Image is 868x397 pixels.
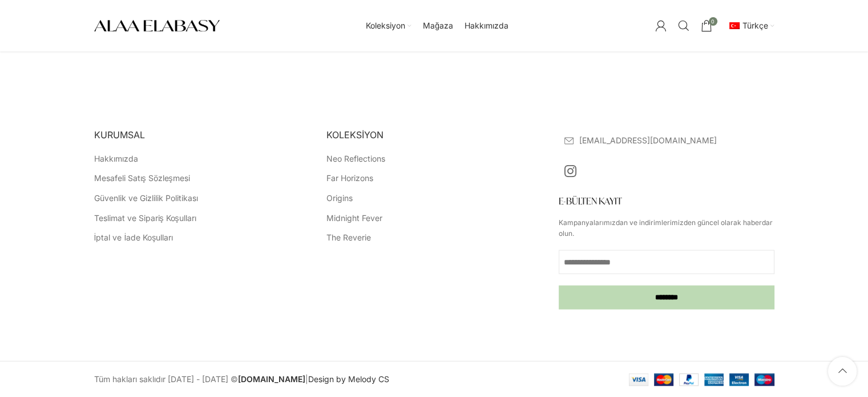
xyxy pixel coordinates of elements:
span: Hakkımızda [465,21,508,31]
img: Türkçe [729,22,740,29]
span: Mağaza [423,21,453,31]
a: tr_TRTürkçe [726,14,774,37]
img: payments [629,374,774,386]
input: E-posta adresi * [559,250,774,274]
p: Kampanyalarımızdan ve indirimlerimizden güncel olarak haberdar olun. [559,217,774,239]
a: 0 [695,14,718,37]
a: Arama [672,14,695,37]
a: Hakkımızda [94,153,139,165]
a: The Reverie [326,232,372,243]
a: Mesafeli Satış Sözleşmesi [94,173,191,184]
h5: KURUMSAL [94,129,309,141]
h3: E-BÜLTEN KAYIT [559,197,774,206]
a: Güvenlik ve Gizlilik Politikası [94,193,199,204]
span: Türkçe [742,21,768,30]
a: Başa kaydır düğmesi [828,357,857,386]
div: İkincil navigasyon [721,14,780,37]
a: Design by Melody CS [308,374,389,384]
a: Instagram sosyal bağlantısı [559,159,582,185]
span: 0 [709,17,717,26]
a: Koleksiyon [366,14,411,37]
a: Midnight Fever [326,212,383,224]
div: Ana yönlendirici [225,14,649,37]
a: [DOMAIN_NAME] [238,374,305,384]
a: Far Horizons [326,173,374,184]
a: Neo Reflections [326,153,386,165]
div: Tüm hakları saklıdır [DATE] - [DATE] © | [94,373,429,386]
a: Teslimat ve Sipariş Koşulları [94,212,197,224]
a: Liste öğesi bağlantısı [564,134,774,147]
a: Site logo [94,20,220,30]
span: Koleksiyon [366,21,405,31]
a: Mağaza [423,14,453,37]
a: Hakkımızda [465,14,508,37]
h5: KOLEKSİYON [326,129,542,141]
a: Origins [326,193,354,204]
a: İptal ve İade Koşulları [94,232,175,243]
